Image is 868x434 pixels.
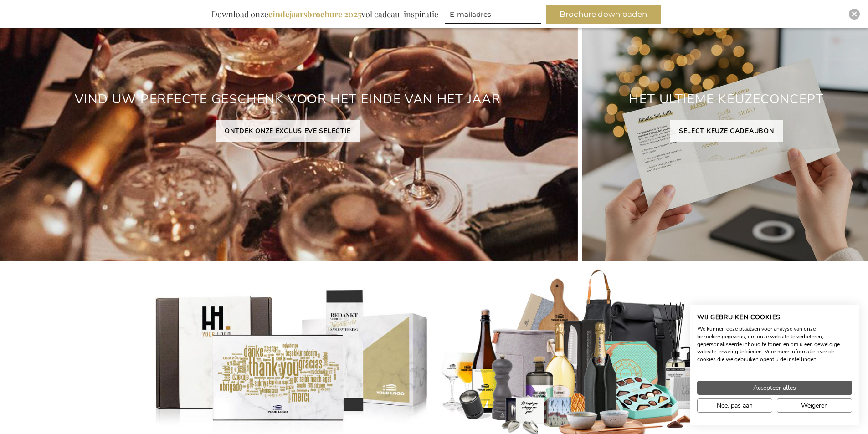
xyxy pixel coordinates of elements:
[697,325,852,363] p: We kunnen deze plaatsen voor analyse van onze bezoekersgegevens, om onze website te verbeteren, g...
[207,5,442,24] div: Download onze vol cadeau-inspiratie
[753,383,796,393] span: Accepteer alles
[801,401,828,410] span: Weigeren
[697,313,852,322] h2: Wij gebruiken cookies
[546,5,661,24] button: Brochure downloaden
[445,5,541,24] input: E-mailadres
[670,120,783,142] a: SELECT KEUZE CADEAUBON
[852,11,857,17] img: Close
[849,9,860,20] div: Close
[445,5,544,26] form: marketing offers and promotions
[777,398,852,413] button: Alle cookies weigeren
[268,9,361,20] b: eindejaarsbrochure 2025
[697,398,772,413] button: Pas cookie voorkeuren aan
[717,401,753,410] span: Nee, pas aan
[697,381,852,395] button: Accepteer alle cookies
[216,120,360,142] a: ONTDEK ONZE EXCLUSIEVE SELECTIE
